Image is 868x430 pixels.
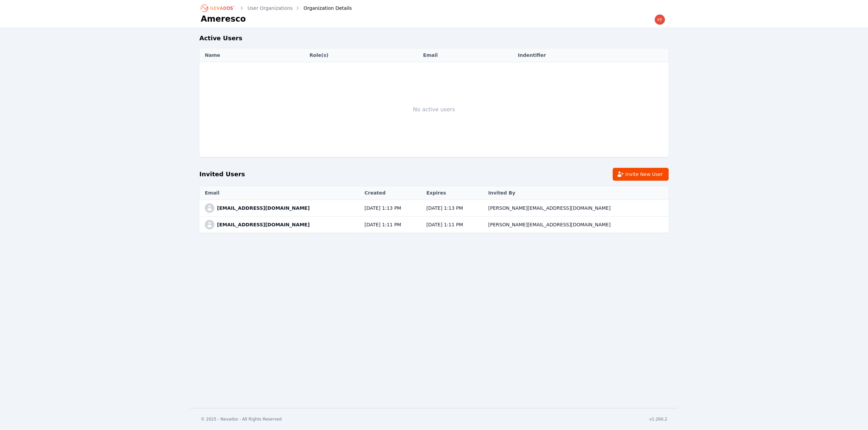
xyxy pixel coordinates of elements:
td: [PERSON_NAME][EMAIL_ADDRESS][DOMAIN_NAME] [485,217,669,233]
div: © 2025 - Nevados - All Rights Reserved [201,416,282,422]
td: [PERSON_NAME][EMAIL_ADDRESS][DOMAIN_NAME] [485,200,669,217]
button: Invite New User [613,168,669,181]
span: Invited Users [199,169,245,179]
th: Role(s) [306,48,420,62]
span: [DATE] 1:13 PM [426,205,463,211]
h2: Active Users [199,33,669,48]
th: Expires [423,186,485,200]
nav: Breadcrumb [201,3,352,14]
span: No active users [413,106,455,113]
span: [DATE] 1:13 PM [364,205,401,211]
th: Indentifier [514,48,669,62]
div: Organization Details [294,5,352,12]
th: Email [199,186,361,200]
th: Created [361,186,423,200]
span: [EMAIL_ADDRESS][DOMAIN_NAME] [217,221,310,228]
span: [DATE] 1:11 PM [364,222,401,227]
span: [DATE] 1:11 PM [426,222,463,227]
img: kevin.west@nevados.solar [654,14,665,25]
a: User Organizations [248,5,293,12]
th: Invited By [485,186,669,200]
span: [EMAIL_ADDRESS][DOMAIN_NAME] [217,205,310,211]
div: v1.260.2 [649,416,667,422]
th: Email [420,48,514,62]
th: Name [199,48,306,62]
h1: Ameresco [201,14,246,24]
